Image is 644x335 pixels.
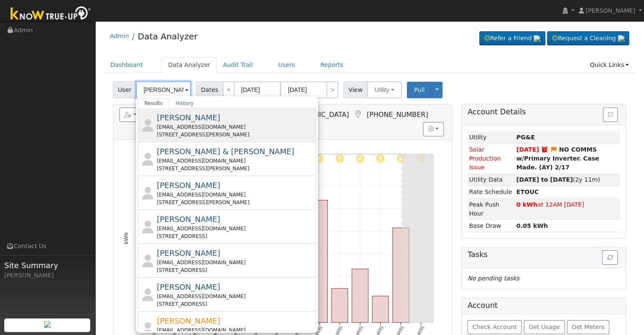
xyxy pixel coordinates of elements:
button: Check Account [467,320,522,335]
span: [PERSON_NAME] [157,113,220,122]
span: [PERSON_NAME] [157,181,220,190]
a: Map [353,110,362,119]
div: [STREET_ADDRESS] [157,233,314,240]
i: No pending tasks [467,275,519,282]
span: [PERSON_NAME] [586,7,635,14]
span: Site Summary [4,260,91,271]
span: [DATE] [516,146,539,153]
i: 8/10 - Clear [356,155,364,163]
div: [EMAIL_ADDRESS][DOMAIN_NAME] [157,191,314,199]
div: [EMAIL_ADDRESS][DOMAIN_NAME] [157,327,314,334]
div: [STREET_ADDRESS] [157,300,314,308]
a: Quick Links [583,57,635,73]
div: [STREET_ADDRESS] [157,266,314,274]
strong: [DATE] to [DATE] [516,176,572,183]
button: Utility [367,81,402,98]
span: Check Account [473,324,517,330]
a: Users [272,57,301,73]
td: Utility Data [467,174,515,186]
strong: D [516,188,539,195]
span: View [343,81,368,98]
h5: Account [467,301,498,310]
span: [PERSON_NAME] [157,215,220,224]
a: < [223,81,235,98]
span: Pull [414,86,425,93]
strong: 0 kWh [516,201,537,208]
a: Refer a Friend [479,31,545,46]
span: (2y 11m) [516,176,600,183]
strong: NO COMMS w/Primary Inverter. Case Made. (AY) 2/17 [516,146,599,171]
a: Data Analyzer [138,31,197,42]
span: [PHONE_NUMBER] [367,111,428,119]
span: User [113,81,136,98]
rect: onclick="" [392,228,409,323]
img: Know True-Up [6,5,95,24]
a: Results [138,98,169,108]
a: Admin [110,33,129,39]
text: kWh [123,232,129,244]
strong: ID: 13185001, authorized: 10/20/23 [516,134,535,141]
button: Get Usage [524,320,565,335]
a: History [169,98,200,108]
span: Get Meters [572,324,605,330]
a: Dashboard [104,57,149,73]
div: [EMAIL_ADDRESS][DOMAIN_NAME] [157,123,314,131]
span: [PERSON_NAME] [157,316,220,325]
span: [PERSON_NAME] [157,249,220,257]
i: Edit Issue [550,147,558,152]
div: [EMAIL_ADDRESS][DOMAIN_NAME] [157,293,314,300]
a: Reports [314,57,350,73]
a: Audit Trail [217,57,259,73]
i: 8/12 - Clear [397,155,405,163]
rect: onclick="" [332,288,348,322]
h5: Tasks [467,250,620,259]
span: [PERSON_NAME] & [PERSON_NAME] [157,147,294,156]
td: Rate Schedule [467,186,515,198]
img: retrieve [533,35,540,42]
i: 8/08 - Clear [315,155,323,163]
div: [EMAIL_ADDRESS][DOMAIN_NAME] [157,225,314,233]
rect: onclick="" [352,269,368,322]
a: Request a Cleaning [547,31,629,46]
strong: 0.05 kWh [516,222,548,229]
rect: onclick="" [372,296,389,322]
div: [EMAIL_ADDRESS][DOMAIN_NAME] [157,157,314,165]
div: [STREET_ADDRESS][PERSON_NAME] [157,199,314,206]
span: Get Usage [529,324,560,330]
a: Data Analyzer [162,57,217,73]
button: Pull [407,82,432,98]
td: Base Draw [467,220,515,232]
div: [STREET_ADDRESS][PERSON_NAME] [157,131,314,138]
i: 8/11 - Clear [376,155,384,163]
button: Issue History [603,108,618,122]
rect: onclick="" [311,200,328,323]
td: at 12AM [DATE] [515,198,620,219]
span: Solar Production Issue [469,146,501,171]
a: Snooze expired 02/24/2025 [541,146,548,153]
img: retrieve [618,35,625,42]
img: retrieve [44,321,51,328]
h5: Account Details [467,108,620,116]
div: [STREET_ADDRESS][PERSON_NAME] [157,165,314,172]
input: Select a User [136,81,191,98]
span: [PERSON_NAME] [157,282,220,291]
div: [EMAIL_ADDRESS][DOMAIN_NAME] [157,259,314,266]
td: Utility [467,131,515,144]
button: Refresh [602,250,618,265]
a: > [326,81,338,98]
i: 8/09 - Clear [336,155,344,163]
div: [PERSON_NAME] [4,271,91,280]
button: Get Meters [567,320,610,335]
span: Dates [196,81,223,98]
td: Peak Push Hour [467,198,515,219]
